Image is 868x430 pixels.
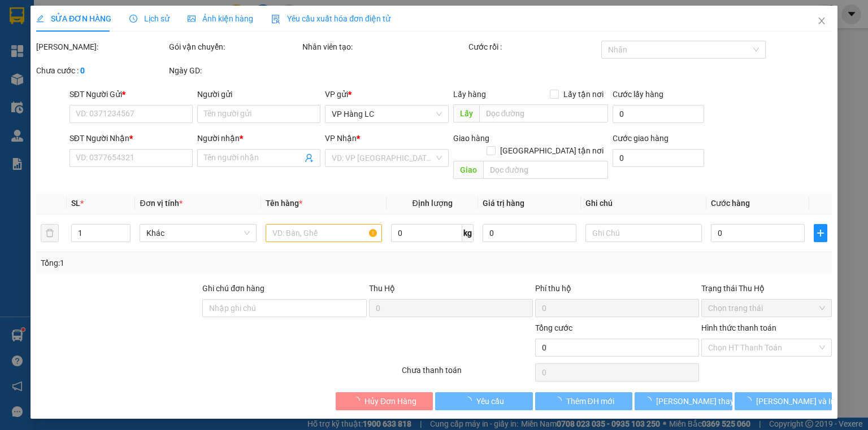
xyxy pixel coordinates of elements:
[817,16,826,25] span: close
[613,134,669,143] label: Cước giao hàng
[744,397,756,405] span: loading
[464,397,476,405] span: loading
[70,132,193,144] div: SĐT Người Nhận
[476,395,504,407] span: Yêu cầu
[635,392,732,410] button: [PERSON_NAME] thay đổi
[325,88,448,100] div: VP gửi
[266,199,302,208] span: Tên hàng
[188,14,253,23] span: Ảnh kiện hàng
[462,224,474,242] span: kg
[483,199,524,208] span: Giá trị hàng
[483,161,608,179] input: Dọc đường
[581,192,706,214] th: Ghi chú
[202,299,366,317] input: Ghi chú đơn hàng
[711,199,750,208] span: Cước hàng
[814,224,827,242] button: plus
[36,15,44,23] span: edit
[613,105,704,123] input: Cước lấy hàng
[271,15,280,24] img: icon
[453,134,489,143] span: Giao hàng
[129,15,137,23] span: clock-circle
[535,392,633,410] button: Thêm ĐH mới
[453,104,479,122] span: Lấy
[140,199,182,208] span: Đơn vị tính
[266,224,382,242] input: VD: Bàn, Ghế
[197,88,320,100] div: Người gửi
[644,397,656,405] span: loading
[479,104,608,122] input: Dọc đường
[553,397,566,405] span: loading
[332,106,441,122] span: VP Hàng LC
[756,395,835,407] span: [PERSON_NAME] và In
[535,323,572,332] span: Tổng cước
[708,300,825,317] span: Chọn trạng thái
[71,199,80,208] span: SL
[188,15,196,23] span: picture
[453,161,483,179] span: Giao
[197,132,320,144] div: Người nhận
[368,284,394,293] span: Thu Hộ
[202,284,264,293] label: Ghi chú đơn hàng
[566,395,614,407] span: Thêm ĐH mới
[36,64,167,77] div: Chưa cước :
[453,90,485,99] span: Lấy hàng
[80,66,85,75] b: 0
[146,225,249,242] span: Khác
[271,14,390,23] span: Yêu cầu xuất hóa đơn điện tử
[169,64,300,77] div: Ngày GD:
[535,282,699,299] div: Phí thu hộ
[814,229,827,238] span: plus
[41,224,59,242] button: delete
[401,364,533,384] div: Chưa thanh toán
[559,88,608,100] span: Lấy tận nơi
[585,224,702,242] input: Ghi Chú
[36,14,111,23] span: SỬA ĐƠN HÀNG
[41,257,336,269] div: Tổng: 1
[701,323,776,332] label: Hình thức thanh toán
[305,153,314,163] span: user-add
[613,90,663,99] label: Cước lấy hàng
[129,14,170,23] span: Lịch sử
[496,144,608,157] span: [GEOGRAPHIC_DATA] tận nơi
[613,149,704,167] input: Cước giao hàng
[468,41,599,53] div: Cước rồi :
[656,395,747,407] span: [PERSON_NAME] thay đổi
[701,282,832,295] div: Trạng thái Thu Hộ
[169,41,300,53] div: Gói vận chuyển:
[735,392,832,410] button: [PERSON_NAME] và In
[435,392,533,410] button: Yêu cầu
[302,41,466,53] div: Nhân viên tạo:
[352,397,364,405] span: loading
[806,6,837,37] button: Close
[325,134,357,143] span: VP Nhận
[70,88,193,100] div: SĐT Người Gửi
[336,392,433,410] button: Hủy Đơn Hàng
[36,41,167,53] div: [PERSON_NAME]:
[412,199,452,208] span: Định lượng
[364,395,416,407] span: Hủy Đơn Hàng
